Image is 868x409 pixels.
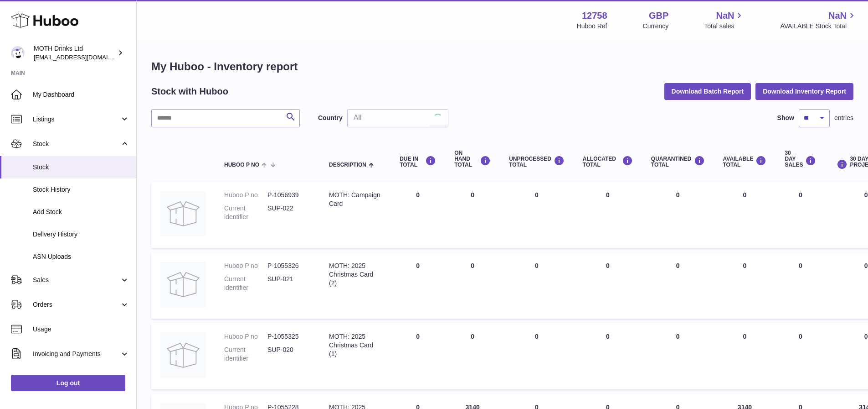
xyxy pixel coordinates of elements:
td: 0 [714,252,776,319]
span: NaN [828,10,847,22]
span: AVAILABLE Stock Total [780,22,857,31]
td: 0 [500,182,574,248]
td: 0 [500,323,574,389]
span: Stock History [33,185,129,194]
dd: SUP-022 [267,204,311,221]
span: Sales [33,276,120,284]
td: 0 [500,252,574,319]
span: Listings [33,115,120,124]
span: Description [329,162,366,168]
td: 0 [390,182,445,248]
td: 0 [445,182,500,248]
td: 0 [776,182,825,248]
div: MOTH: 2025 Christmas Card (1) [329,332,381,358]
td: 0 [390,323,445,389]
div: QUARANTINED Total [651,156,705,168]
label: Country [318,114,343,122]
div: 30 DAY SALES [785,150,816,168]
dd: P-1056939 [267,191,311,199]
div: UNPROCESSED Total [509,156,565,168]
span: Total sales [704,22,745,31]
div: Huboo Ref [577,22,607,31]
span: Stock [33,163,129,172]
span: entries [834,114,853,122]
div: MOTH: Campaign Card [329,191,381,208]
img: product image [160,262,206,307]
label: Show [777,114,794,122]
td: 0 [445,323,500,389]
span: NaN [716,10,734,22]
td: 0 [390,252,445,319]
div: ALLOCATED Total [583,156,633,168]
td: 0 [574,323,642,389]
span: ASN Uploads [33,252,129,261]
td: 0 [714,182,776,248]
h1: My Huboo - Inventory report [151,59,853,74]
span: Invoicing and Payments [33,350,120,358]
td: 0 [776,252,825,319]
td: 0 [776,323,825,389]
span: 0 [676,333,680,340]
button: Download Inventory Report [755,83,853,100]
dt: Huboo P no [224,332,267,341]
td: 0 [445,252,500,319]
td: 0 [714,323,776,389]
span: My Dashboard [33,90,129,99]
dt: Huboo P no [224,262,267,270]
a: Log out [11,375,125,391]
td: 0 [574,252,642,319]
span: Huboo P no [224,162,259,168]
span: Usage [33,325,129,334]
strong: 12758 [582,10,607,22]
span: Orders [33,300,120,309]
span: 0 [676,191,680,199]
div: Currency [643,22,669,31]
a: NaN Total sales [704,10,745,31]
dd: P-1055325 [267,332,311,341]
span: Delivery History [33,230,129,239]
img: product image [160,191,206,236]
div: AVAILABLE Total [723,156,767,168]
dd: SUP-020 [267,346,311,363]
span: 0 [676,262,680,269]
dt: Current identifier [224,204,267,221]
dt: Current identifier [224,275,267,292]
div: ON HAND Total [454,150,491,168]
dd: SUP-021 [267,275,311,292]
img: product image [160,332,206,378]
div: DUE IN TOTAL [400,156,436,168]
dd: P-1055326 [267,262,311,270]
strong: GBP [649,10,668,22]
span: Stock [33,140,120,148]
img: orders@mothdrinks.com [11,46,25,60]
h2: Stock with Huboo [151,85,228,98]
span: [EMAIL_ADDRESS][DOMAIN_NAME] [34,53,134,61]
div: MOTH: 2025 Christmas Card (2) [329,262,381,288]
button: Download Batch Report [664,83,751,100]
span: Add Stock [33,208,129,216]
div: MOTH Drinks Ltd [34,44,116,62]
td: 0 [574,182,642,248]
a: NaN AVAILABLE Stock Total [780,10,857,31]
dt: Huboo P no [224,191,267,199]
dt: Current identifier [224,346,267,363]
